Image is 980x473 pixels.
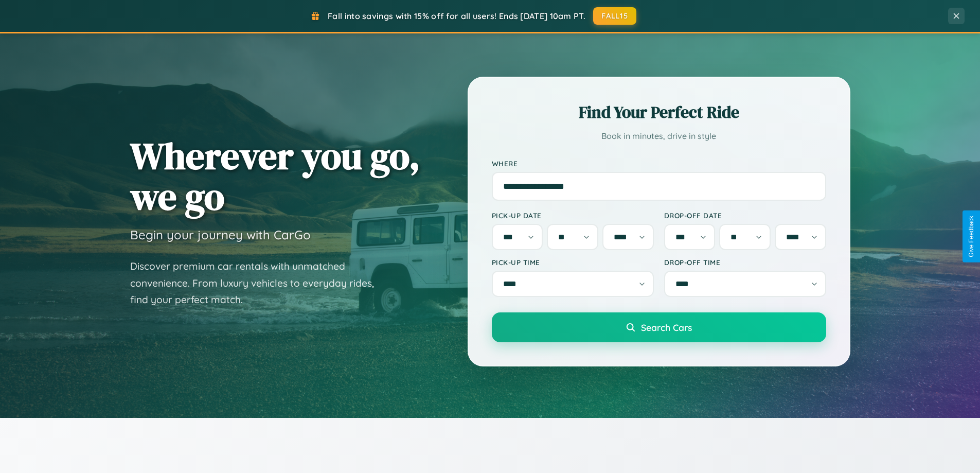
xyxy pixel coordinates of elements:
button: FALL15 [593,7,636,25]
label: Pick-up Time [492,258,654,267]
span: Fall into savings with 15% off for all users! Ends [DATE] 10am PT. [328,11,585,21]
button: Search Cars [492,312,826,342]
label: Drop-off Time [664,258,826,267]
label: Where [492,159,826,168]
span: Search Cars [641,322,692,333]
h2: Find Your Perfect Ride [492,101,826,124]
label: Drop-off Date [664,211,826,220]
h1: Wherever you go, we go [130,135,420,217]
label: Pick-up Date [492,211,654,220]
div: Give Feedback [968,216,975,257]
p: Discover premium car rentals with unmatched convenience. From luxury vehicles to everyday rides, ... [130,258,387,308]
p: Book in minutes, drive in style [492,129,826,144]
h3: Begin your journey with CarGo [130,227,311,242]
